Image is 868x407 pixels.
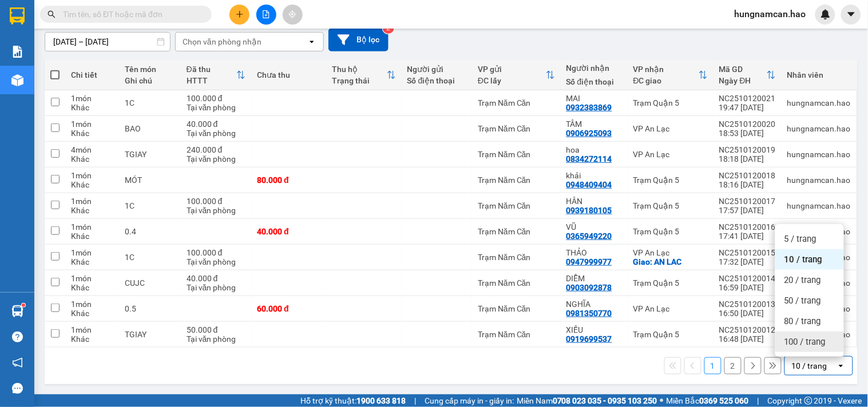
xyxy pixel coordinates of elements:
[407,76,466,85] div: Số điện thoại
[566,94,622,103] div: MAI
[125,304,175,313] div: 0.5
[125,278,175,288] div: CUJC
[633,278,708,288] div: Trạm Quận 5
[478,201,555,210] div: Trạm Năm Căn
[187,325,245,334] div: 50.000 đ
[775,224,844,357] ul: Menu
[784,254,823,265] span: 10 / trang
[257,227,320,236] div: 40.000 đ
[566,63,622,73] div: Người nhận
[719,145,776,154] div: NC2510120019
[125,201,175,210] div: 1C
[478,253,555,262] div: Trạm Năm Căn
[125,175,175,185] div: MÓT
[633,330,708,339] div: Trạm Quận 5
[12,357,23,368] span: notification
[187,94,245,103] div: 100.000 đ
[719,300,776,309] div: NC2510120013
[71,257,113,266] div: Khác
[47,10,56,18] span: search
[821,9,831,19] img: icon-new-feature
[719,76,767,85] div: Ngày ĐH
[726,7,815,21] span: hungnamcan.hao
[262,10,270,18] span: file-add
[566,283,612,292] div: 0903092878
[478,76,546,85] div: ĐC lấy
[332,65,387,74] div: Thu hộ
[187,129,245,138] div: Tại văn phòng
[14,83,158,102] b: GỬI : Trạm Năm Căn
[478,175,555,185] div: Trạm Năm Căn
[414,394,416,407] span: |
[472,60,561,90] th: Toggle SortBy
[787,175,851,185] div: hungnamcan.hao
[71,145,113,154] div: 4 món
[187,283,245,292] div: Tại văn phòng
[257,70,320,79] div: Chưa thu
[288,10,296,18] span: aim
[425,394,514,407] span: Cung cấp máy in - giấy in:
[566,274,622,283] div: DIỄM
[784,295,821,306] span: 50 / trang
[633,175,708,185] div: Trạm Quận 5
[719,119,776,129] div: NC2510120020
[187,334,245,344] div: Tại văn phòng
[719,325,776,334] div: NC2510120012
[719,334,776,344] div: 16:48 [DATE]
[307,37,316,46] svg: open
[71,103,113,112] div: Khác
[784,316,821,327] span: 80 / trang
[45,33,170,51] input: Select a date range.
[566,171,622,180] div: khải
[71,248,113,257] div: 1 món
[784,336,826,348] span: 100 / trang
[566,206,612,215] div: 0939180105
[719,206,776,215] div: 17:57 [DATE]
[11,46,23,58] img: solution-icon
[11,305,23,317] img: warehouse-icon
[628,60,714,90] th: Toggle SortBy
[71,129,113,138] div: Khác
[719,171,776,180] div: NC2510120018
[719,309,776,318] div: 16:50 [DATE]
[71,222,113,232] div: 1 món
[841,5,861,25] button: caret-down
[566,119,622,129] div: TÂM
[71,206,113,215] div: Khác
[566,300,622,309] div: NGHĨA
[566,103,612,112] div: 0932383869
[478,98,555,107] div: Trạm Năm Căn
[107,28,478,42] li: 26 Phó Cơ Điều, Phường 12
[71,197,113,206] div: 1 món
[478,227,555,236] div: Trạm Năm Căn
[633,227,708,236] div: Trạm Quận 5
[566,257,612,266] div: 0947999977
[704,357,722,374] button: 1
[125,76,175,85] div: Ghi chú
[633,304,708,313] div: VP An Lạc
[566,325,622,334] div: XIẾU
[71,154,113,163] div: Khác
[787,124,851,133] div: hungnamcan.hao
[187,76,236,85] div: HTTT
[125,330,175,339] div: TGIAY
[719,65,767,74] div: Mã GD
[187,103,245,112] div: Tại văn phòng
[719,154,776,163] div: 18:18 [DATE]
[125,253,175,262] div: 1C
[71,274,113,283] div: 1 món
[566,248,622,257] div: THẢO
[256,5,276,25] button: file-add
[837,361,846,370] svg: open
[566,222,622,232] div: VŨ
[12,332,23,342] span: question-circle
[236,10,244,18] span: plus
[719,283,776,292] div: 16:59 [DATE]
[633,65,699,74] div: VP nhận
[566,77,622,86] div: Số điện thoại
[719,94,776,103] div: NC2510120021
[71,309,113,318] div: Khác
[332,76,387,85] div: Trạng thái
[187,65,236,74] div: Đã thu
[187,274,245,283] div: 40.000 đ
